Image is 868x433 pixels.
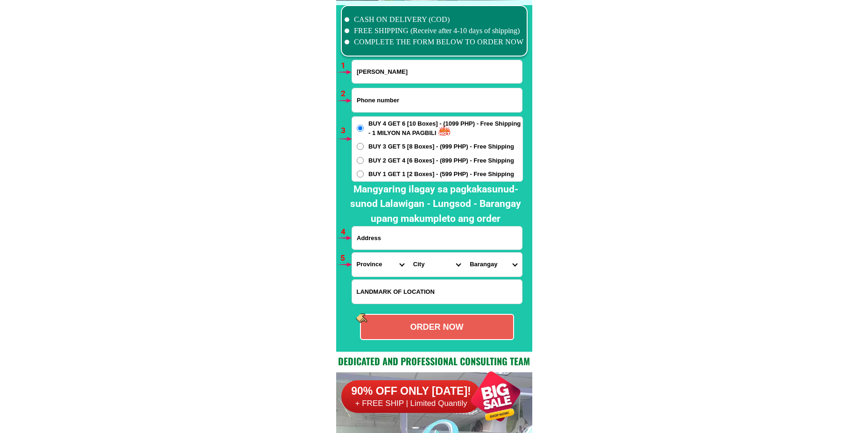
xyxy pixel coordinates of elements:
[357,143,364,150] input: BUY 3 GET 5 [8 Boxes] - (999 PHP) - Free Shipping
[465,253,522,277] select: Select commune
[341,226,352,238] h6: 4
[352,253,409,277] select: Select province
[340,252,351,264] h6: 5
[368,142,514,151] span: BUY 3 GET 5 [8 Boxes] - (999 PHP) - Free Shipping
[341,384,481,398] h6: 90% OFF ONLY [DATE]!
[345,36,524,48] li: COMPLETE THE FORM BELOW TO ORDER NOW
[336,354,532,368] h2: Dedicated and professional consulting team
[341,125,352,137] h6: 3
[409,253,465,277] select: Select district
[345,14,524,25] li: CASH ON DELIVERY (COD)
[344,182,528,227] h2: Mangyaring ilagay sa pagkakasunud-sunod Lalawigan - Lungsod - Barangay upang makumpleto ang order
[341,398,481,409] h6: + FREE SHIP | Limited Quantily
[368,119,522,137] span: BUY 4 GET 6 [10 Boxes] - (1099 PHP) - Free Shipping - 1 MILYON NA PAGBILI
[345,25,524,36] li: FREE SHIPPING (Receive after 4-10 days of shipping)
[352,227,522,249] input: Input address
[341,60,352,72] h6: 1
[352,60,522,83] input: Input full_name
[357,125,364,132] input: BUY 4 GET 6 [10 Boxes] - (1099 PHP) - Free Shipping - 1 MILYON NA PAGBILI
[361,321,513,334] div: ORDER NOW
[357,170,364,177] input: BUY 1 GET 1 [2 Boxes] - (599 PHP) - Free Shipping
[352,88,522,112] input: Input phone_number
[368,170,514,179] span: BUY 1 GET 1 [2 Boxes] - (599 PHP) - Free Shipping
[357,157,364,164] input: BUY 2 GET 4 [6 Boxes] - (899 PHP) - Free Shipping
[368,156,514,165] span: BUY 2 GET 4 [6 Boxes] - (899 PHP) - Free Shipping
[341,88,352,100] h6: 2
[352,280,522,304] input: Input LANDMARKOFLOCATION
